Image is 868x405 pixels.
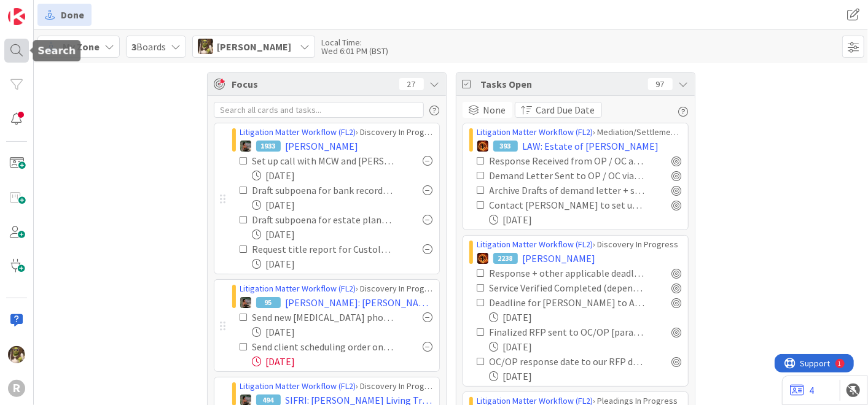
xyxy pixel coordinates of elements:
[790,383,814,398] a: 4
[252,339,396,354] div: Send client scheduling order once received
[252,354,433,369] div: [DATE]
[477,126,682,139] div: › Mediation/Settlement in Progress
[490,354,645,369] div: OC/OP response date to our RFP docketed [paralegal]
[490,183,645,198] div: Archive Drafts of demand letter + save final version in correspondence folder
[8,8,25,25] img: Visit kanbanzone.com
[523,139,659,153] span: LAW: Estate of [PERSON_NAME]
[321,38,388,47] div: Local Time:
[131,40,136,53] b: 3
[490,266,645,280] div: Response + other applicable deadlines calendared
[477,239,593,250] a: Litigation Matter Workflow (FL2)
[515,102,602,118] button: Card Due Date
[493,141,518,152] div: 393
[477,238,682,251] div: › Discovery In Progress
[217,39,291,54] span: [PERSON_NAME]
[490,339,682,354] div: [DATE]
[131,39,166,54] span: Boards
[477,141,488,152] img: TR
[240,282,433,295] div: › Discovery In Progress
[490,310,682,325] div: [DATE]
[232,77,389,91] span: Focus
[252,310,396,325] div: Send new [MEDICAL_DATA] photos to opposing counsel / remind max
[252,325,433,339] div: [DATE]
[240,380,356,391] a: Litigation Matter Workflow (FL2)
[64,5,67,15] div: 1
[399,78,424,90] div: 27
[481,77,642,91] span: Tasks Open
[477,253,488,264] img: TR
[240,126,433,139] div: › Discovery In Progress
[483,102,506,117] span: None
[26,2,56,17] span: Support
[61,7,84,22] span: Done
[252,153,396,168] div: Set up call with MCW and [PERSON_NAME] (client's nephew) re deposition
[240,141,251,152] img: MW
[286,139,359,153] span: [PERSON_NAME]
[321,47,388,55] div: Wed 6:01 PM (BST)
[490,369,682,384] div: [DATE]
[648,78,673,90] div: 97
[240,126,356,137] a: Litigation Matter Workflow (FL2)
[490,280,645,295] div: Service Verified Completed (depends on service method)
[240,380,433,393] div: › Discovery In Progress
[214,102,424,118] input: Search all cards and tasks...
[490,325,645,339] div: Finalized RFP sent to OC/OP [paralegal]
[252,168,433,183] div: [DATE]
[240,283,356,294] a: Litigation Matter Workflow (FL2)
[37,4,92,26] a: Done
[536,102,595,117] span: Card Due Date
[240,297,251,308] img: MW
[252,227,433,242] div: [DATE]
[256,297,281,308] div: 95
[490,153,645,168] div: Response Received from OP / OC and saved to file
[252,198,433,212] div: [DATE]
[523,251,596,266] span: [PERSON_NAME]
[477,126,593,137] a: Litigation Matter Workflow (FL2)
[493,253,518,264] div: 2238
[490,295,645,310] div: Deadline for [PERSON_NAME] to Answer Complaint : [DATE]
[490,198,645,212] div: Contact [PERSON_NAME] to set up phone call with TWR (after petition is drafted)
[490,168,645,183] div: Demand Letter Sent to OP / OC via US Mail + Email
[252,242,396,256] div: Request title report for Custolo property) check with clients real-estate agent)
[198,39,213,54] img: DG
[286,295,433,310] span: [PERSON_NAME]: [PERSON_NAME]
[63,39,100,54] span: My Zone
[256,141,281,152] div: 1933
[8,380,25,397] div: R
[252,183,396,198] div: Draft subpoena for bank records of decedent
[252,212,396,227] div: Draft subpoena for estate planning file from decedents prior counsel (check cross-petition)
[490,212,682,227] div: [DATE]
[8,346,25,363] img: DG
[37,45,76,56] h5: Search
[252,256,433,271] div: [DATE]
